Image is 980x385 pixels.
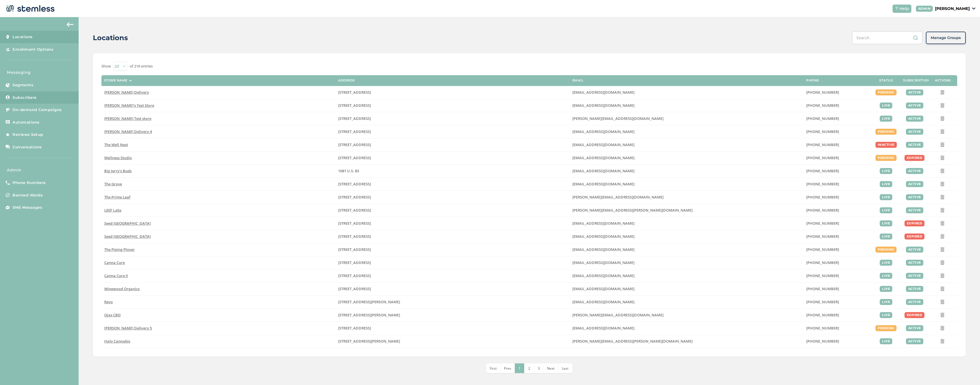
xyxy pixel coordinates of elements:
[538,366,540,371] span: 3
[338,313,566,318] label: 1439 Rayford Road
[880,220,892,226] div: live
[806,155,869,160] label: (269) 929-8463
[572,247,634,252] span: [EMAIL_ADDRESS][DOMAIN_NAME]
[572,142,801,147] label: vmrobins@gmail.com
[806,90,869,95] label: (818) 561-0790
[906,116,923,122] div: active
[5,3,55,14] img: logo-dark-0685b13c.svg
[338,103,371,108] span: [STREET_ADDRESS]
[104,339,130,344] span: Halo Cannabis
[338,208,371,213] span: [STREET_ADDRESS]
[806,326,869,331] label: (818) 561-0790
[104,182,332,187] label: The Grove
[880,338,892,344] div: live
[104,169,332,173] label: Big Jerry's Buds
[338,299,400,304] span: [STREET_ADDRESS][PERSON_NAME]
[338,247,566,252] label: 10 Main Street
[906,181,923,187] div: active
[852,31,922,44] input: Search
[906,299,923,305] div: active
[104,286,140,291] span: Winewood Organics
[338,312,400,318] span: [STREET_ADDRESS][PERSON_NAME]
[338,169,566,173] label: 1081 U.S. 83
[104,247,135,252] span: The Piping Plover
[572,103,634,108] span: [EMAIL_ADDRESS][DOMAIN_NAME]
[338,260,371,265] span: [STREET_ADDRESS]
[806,169,869,173] label: (580) 539-1118
[952,358,980,385] iframe: Chat Widget
[572,339,693,344] span: [PERSON_NAME][EMAIL_ADDRESS][PERSON_NAME][DOMAIN_NAME]
[104,234,151,239] span: Seed [GEOGRAPHIC_DATA]
[572,247,801,252] label: info@pipingplover.com
[806,299,839,304] span: [PHONE_NUMBER]
[806,300,869,304] label: (818) 404-3231
[562,366,569,371] span: Last
[104,247,332,252] label: The Piping Plover
[806,260,839,265] span: [PHONE_NUMBER]
[104,194,130,200] span: The Prime Leaf
[572,116,801,121] label: swapnil@stemless.co
[338,273,371,278] span: [STREET_ADDRESS]
[104,103,332,108] label: Brian's Test Store
[572,168,634,173] span: [EMAIL_ADDRESS][DOMAIN_NAME]
[338,155,566,160] label: 123 Main Street
[806,260,869,265] label: (580) 280-2262
[13,95,37,101] span: Subscribers
[906,103,923,108] div: active
[906,207,923,213] div: active
[104,260,332,265] label: Canna Cure
[13,205,42,210] span: SMS Messages
[572,181,634,187] span: [EMAIL_ADDRESS][DOMAIN_NAME]
[104,221,332,226] label: Seed Portland
[899,6,909,12] span: Help
[130,64,153,69] label: of 216 entries
[104,234,332,239] label: Seed Boston
[806,103,869,108] label: (503) 804-9208
[338,260,566,265] label: 2720 Northwest Sheridan Road
[104,195,332,200] label: The Prime Leaf
[806,208,869,213] label: (707) 513-9697
[806,79,819,82] label: Phone
[338,90,566,95] label: 17523 Ventura Boulevard
[338,326,566,331] label: 17523 Ventura Boulevard
[104,300,332,304] label: Revo
[806,234,869,239] label: (617) 553-5922
[806,325,839,331] span: [PHONE_NUMBER]
[572,129,634,134] span: [EMAIL_ADDRESS][DOMAIN_NAME]
[528,366,530,371] span: 2
[880,116,892,122] div: live
[572,299,634,304] span: [EMAIL_ADDRESS][DOMAIN_NAME]
[806,234,839,239] span: [PHONE_NUMBER]
[104,286,332,291] label: Winewood Organics
[104,299,113,304] span: Revo
[806,116,839,121] span: [PHONE_NUMBER]
[338,155,371,160] span: [STREET_ADDRESS]
[338,247,371,252] span: [STREET_ADDRESS]
[572,260,634,265] span: [EMAIL_ADDRESS][DOMAIN_NAME]
[338,181,371,187] span: [STREET_ADDRESS]
[806,247,839,252] span: [PHONE_NUMBER]
[572,273,634,278] span: [EMAIL_ADDRESS][DOMAIN_NAME]
[338,286,371,291] span: [STREET_ADDRESS]
[572,169,801,173] label: info@bigjerrysbuds.com
[875,155,897,161] div: pending
[13,82,33,88] span: Segments
[67,22,73,27] img: icon-arrow-back-accent-c549486e.svg
[104,90,149,95] span: [PERSON_NAME] Delivery
[338,221,371,226] span: [STREET_ADDRESS]
[572,116,663,121] span: [PERSON_NAME][EMAIL_ADDRESS][DOMAIN_NAME]
[13,144,42,150] span: Conversations
[880,260,892,266] div: live
[104,313,332,318] label: Ojas CBD
[906,273,923,279] div: active
[13,132,43,138] span: Reviews Setup
[338,195,566,200] label: 4120 East Speedway Boulevard
[572,195,801,200] label: john@theprimeleaf.com
[13,107,62,113] span: On-demand Campaigns
[572,273,801,278] label: contact@shopcannacure.com
[880,207,892,213] div: live
[490,366,497,371] span: First
[338,129,566,134] label: 17523 Ventura Boulevard
[806,247,869,252] label: (508) 514-1212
